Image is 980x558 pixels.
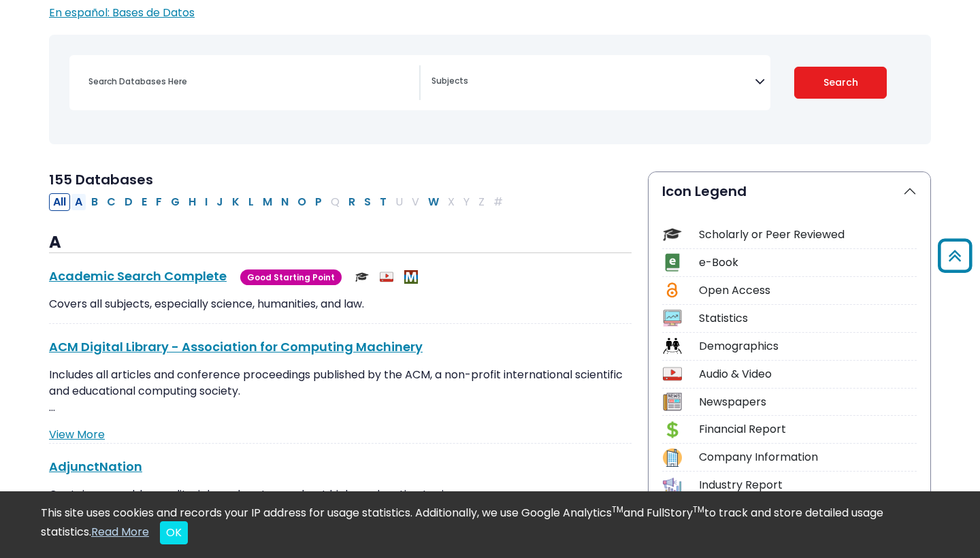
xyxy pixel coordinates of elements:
button: Filter Results E [137,193,151,211]
img: Icon e-Book [663,253,681,272]
button: Filter Results A [71,193,86,211]
div: Open Access [699,282,917,299]
p: Contains news, blogs, editorials, and cartoons about higher education topics. [49,487,632,503]
img: Icon Demographics [663,337,681,355]
a: View More [49,427,105,442]
p: Includes all articles and conference proceedings published by the ACM, a non-profit international... [49,367,632,416]
button: Filter Results C [103,193,120,211]
textarea: Search [431,77,755,88]
a: En español: Bases de Datos [49,5,195,20]
span: Good Starting Point [240,269,342,285]
button: Filter Results S [360,193,375,211]
button: Filter Results H [184,193,200,211]
img: Icon Financial Report [663,421,681,439]
button: Filter Results R [344,193,359,211]
a: Academic Search Complete [49,267,227,284]
button: Filter Results B [87,193,102,211]
button: Submit for Search Results [794,67,887,99]
img: Icon Scholarly or Peer Reviewed [663,225,681,244]
sup: TM [612,504,623,515]
button: Filter Results T [376,193,391,211]
button: Filter Results G [167,193,184,211]
img: Icon Statistics [663,309,681,327]
button: Filter Results F [152,193,166,211]
div: Alpha-list to filter by first letter of database name [49,193,508,209]
img: Icon Open Access [664,281,681,299]
input: Search database by title or keyword [80,71,419,91]
div: This site uses cookies and records your IP address for usage statistics. Additionally, we use Goo... [41,505,939,544]
nav: Search filters [49,35,931,144]
img: Icon Audio & Video [663,365,681,383]
div: Audio & Video [699,366,917,382]
img: Icon Newspapers [663,393,681,411]
div: Financial Report [699,421,917,438]
div: Newspapers [699,394,917,410]
button: Filter Results K [228,193,244,211]
img: Icon Industry Report [663,476,681,495]
button: Filter Results M [259,193,276,211]
img: Scholarly or Peer Reviewed [355,270,369,284]
p: Covers all subjects, especially science, humanities, and law. [49,296,632,312]
button: Filter Results O [293,193,310,211]
button: Filter Results P [311,193,326,211]
div: Demographics [699,338,917,355]
img: Audio & Video [380,270,393,284]
button: Filter Results W [424,193,443,211]
h3: A [49,233,632,253]
button: Filter Results D [120,193,137,211]
a: ACM Digital Library - Association for Computing Machinery [49,338,423,355]
img: Icon Company Information [663,448,681,467]
div: e-Book [699,255,917,271]
div: Company Information [699,449,917,465]
a: Read More [91,524,149,540]
button: Filter Results L [244,193,258,211]
div: Statistics [699,310,917,327]
span: 155 Databases [49,170,153,189]
div: Scholarly or Peer Reviewed [699,227,917,243]
a: Back to Top [933,245,977,267]
button: Filter Results N [277,193,293,211]
div: Industry Report [699,477,917,493]
button: Filter Results I [201,193,212,211]
button: All [49,193,70,211]
sup: TM [693,504,704,515]
button: Icon Legend [649,172,930,210]
img: MeL (Michigan electronic Library) [404,270,418,284]
button: Close [160,521,188,544]
a: AdjunctNation [49,458,142,475]
button: Filter Results J [212,193,227,211]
